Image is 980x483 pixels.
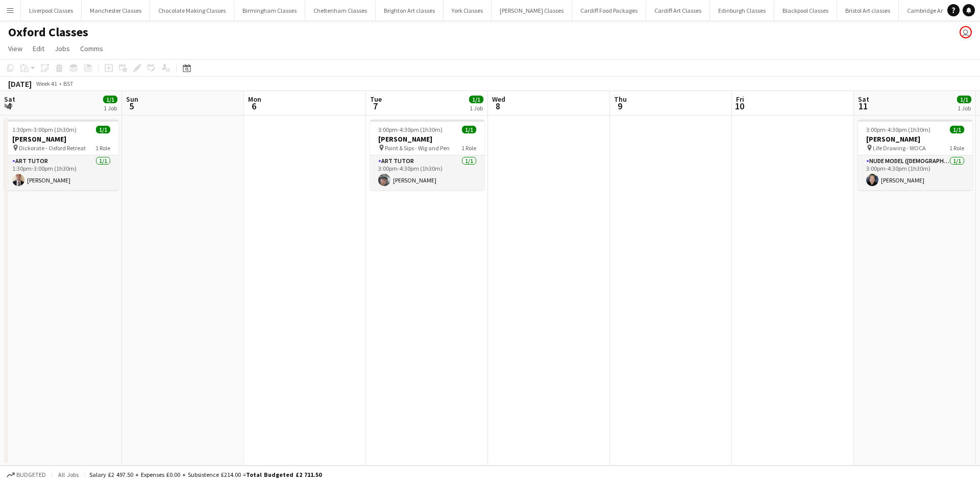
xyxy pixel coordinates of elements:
span: Life Drawing - WOCA [873,144,926,152]
app-card-role: Art Tutor1/11:30pm-3:00pm (1h30m)[PERSON_NAME] [4,155,118,190]
span: 11 [856,100,869,112]
span: Jobs [55,44,70,53]
button: Chocolate Making Classes [150,1,234,20]
span: 1/1 [950,126,964,133]
app-job-card: 1:30pm-3:00pm (1h30m)1/1[PERSON_NAME] Dickorate - Oxford Retreat1 RoleArt Tutor1/11:30pm-3:00pm (... [4,120,118,190]
h1: Oxford Classes [8,25,88,40]
span: All jobs [56,471,81,478]
a: Edit [29,42,48,55]
button: [PERSON_NAME] Classes [492,1,572,20]
button: Budgeted [5,469,47,480]
div: [DATE] [8,79,32,89]
span: View [8,44,22,53]
span: 1/1 [462,126,476,133]
button: Cheltenham Classes [305,1,376,20]
button: Birmingham Classes [234,1,305,20]
h3: [PERSON_NAME] [858,134,972,144]
app-job-card: 3:00pm-4:30pm (1h30m)1/1[PERSON_NAME] Paint & Sips - Wig and Pen1 RoleArt Tutor1/13:00pm-4:30pm (... [370,120,484,190]
span: Sun [126,95,138,104]
span: 6 [247,100,261,112]
button: Cambridge Art Classes [899,1,974,20]
button: Liverpool Classes [21,1,82,20]
span: Fri [736,95,744,104]
span: 8 [491,100,505,112]
span: Tue [370,95,382,104]
span: Dickorate - Oxford Retreat [19,144,86,152]
span: Budgeted [16,471,46,478]
span: Total Budgeted £2 711.50 [246,471,322,478]
div: BST [63,80,73,87]
div: 1 Job [958,104,971,112]
span: Thu [614,95,627,104]
span: 1/1 [469,96,483,103]
button: Blackpool Classes [774,1,837,20]
span: 3:00pm-4:30pm (1h30m) [378,126,443,133]
span: Mon [248,95,261,104]
div: Salary £2 497.50 + Expenses £0.00 + Subsistence £214.00 = [89,471,322,478]
div: 1 Job [470,104,483,112]
h3: [PERSON_NAME] [4,134,118,144]
a: Comms [76,42,107,55]
a: Jobs [51,42,74,55]
span: 10 [734,100,744,112]
span: 4 [3,100,15,112]
span: 9 [612,100,627,112]
a: View [4,42,27,55]
app-job-card: 3:00pm-4:30pm (1h30m)1/1[PERSON_NAME] Life Drawing - WOCA1 RoleNude Model ([DEMOGRAPHIC_DATA])1/1... [858,120,972,190]
div: 1 Job [104,104,117,112]
button: Cardiff Food Packages [572,1,646,20]
span: 1 Role [461,144,476,152]
span: Week 41 [34,80,59,87]
span: 3:00pm-4:30pm (1h30m) [866,126,930,133]
span: 1 Role [95,144,110,152]
span: Edit [33,44,44,53]
h3: [PERSON_NAME] [370,134,484,144]
button: Manchester Classes [82,1,150,20]
app-card-role: Nude Model ([DEMOGRAPHIC_DATA])1/13:00pm-4:30pm (1h30m)[PERSON_NAME] [858,155,972,190]
span: Sat [858,95,869,104]
span: 1/1 [103,96,117,103]
span: 1:30pm-3:00pm (1h30m) [12,126,77,133]
span: 7 [369,100,382,112]
span: 1/1 [96,126,110,133]
span: Wed [492,95,505,104]
button: Cardiff Art Classes [646,1,710,20]
span: Paint & Sips - Wig and Pen [385,144,450,152]
app-card-role: Art Tutor1/13:00pm-4:30pm (1h30m)[PERSON_NAME] [370,155,484,190]
app-user-avatar: VOSH Limited [960,26,972,38]
button: Bristol Art classes [837,1,899,20]
span: 1 Role [949,144,964,152]
button: Edinburgh Classes [710,1,774,20]
span: Comms [80,44,103,53]
span: Sat [4,95,15,104]
span: 5 [125,100,138,112]
button: York Classes [444,1,492,20]
button: Brighton Art classes [376,1,444,20]
span: 1/1 [957,96,971,103]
